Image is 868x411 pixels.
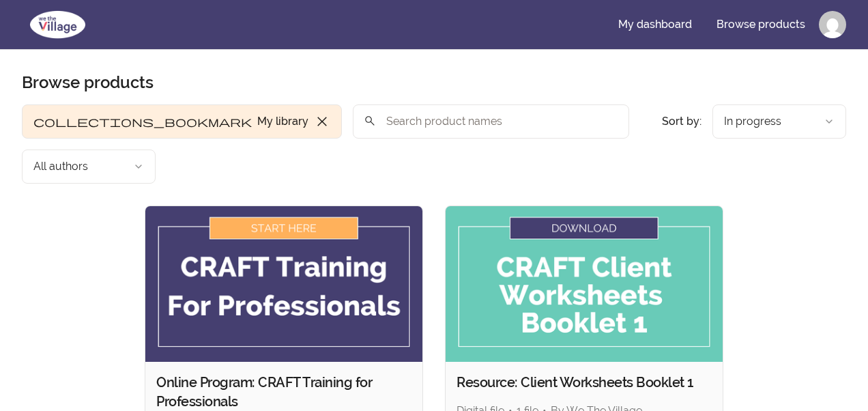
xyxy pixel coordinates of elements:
img: We The Village logo [22,8,93,41]
button: Product sort options [712,104,846,139]
a: Browse products [706,8,816,41]
h2: Browse products [22,72,154,94]
span: Sort by: [662,115,701,128]
nav: Main [607,8,846,41]
span: search [364,111,376,130]
button: Filter by My library [22,104,342,139]
input: Search product names [353,104,629,139]
button: Filter by author [22,150,156,184]
span: collections_bookmark [33,113,252,130]
a: My dashboard [607,8,703,41]
h2: Resource: Client Worksheets Booklet 1 [457,373,712,392]
span: close [314,113,330,130]
img: Product image for Resource: Client Worksheets Booklet 1 [446,206,723,362]
img: Profile image for Kyle Giocomo [819,11,846,38]
h2: Online Program: CRAFT Training for Professionals [156,373,411,411]
img: Product image for Online Program: CRAFT Training for Professionals [145,206,422,362]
